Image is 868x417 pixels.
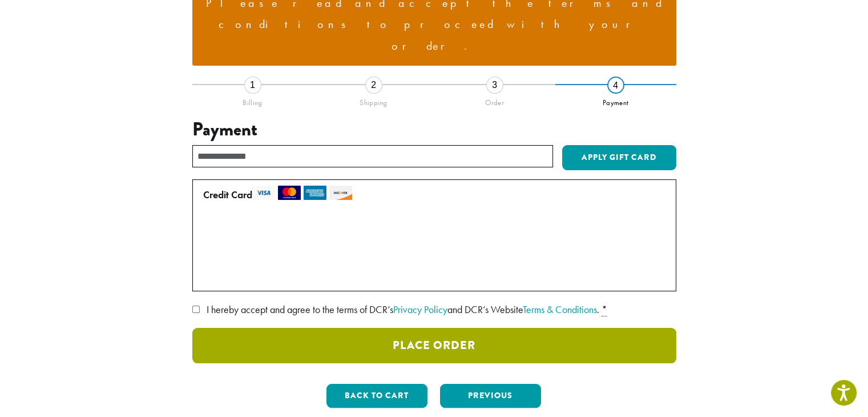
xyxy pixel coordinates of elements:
[18,30,27,39] img: website_grey.svg
[126,67,192,75] div: Keywords by Traffic
[440,384,541,408] button: Previous
[365,77,382,94] div: 2
[326,384,427,408] button: Back to cart
[278,186,301,200] img: mastercard
[329,186,352,200] img: discover
[523,303,597,316] a: Terms & Conditions
[30,30,126,39] div: Domain: [DOMAIN_NAME]
[393,303,447,316] a: Privacy Policy
[562,145,676,170] button: Apply Gift Card
[192,328,676,363] button: Place Order
[601,303,607,316] abbr: required
[192,119,676,141] h3: Payment
[192,306,200,313] input: I hereby accept and agree to the terms of DCR’sPrivacy Policyand DCR’s WebsiteTerms & Conditions. *
[192,94,313,107] div: Billing
[244,77,261,94] div: 1
[18,18,27,27] img: logo_orange.svg
[31,66,40,75] img: tab_domain_overview_orange.svg
[313,94,434,107] div: Shipping
[607,77,624,94] div: 4
[43,67,102,75] div: Domain Overview
[555,94,676,107] div: Payment
[252,186,275,200] img: visa
[207,303,599,316] span: I hereby accept and agree to the terms of DCR’s and DCR’s Website .
[434,94,555,107] div: Order
[486,77,503,94] div: 3
[32,18,56,27] div: v 4.0.25
[203,186,661,204] label: Credit Card
[304,186,326,200] img: amex
[114,66,123,75] img: tab_keywords_by_traffic_grey.svg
